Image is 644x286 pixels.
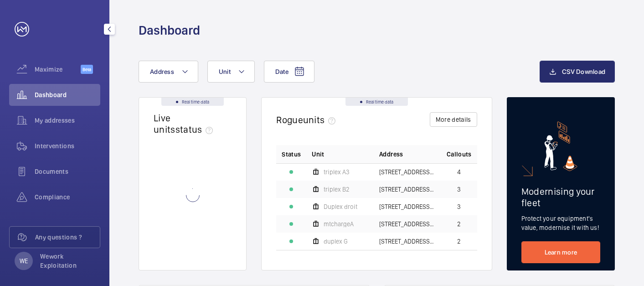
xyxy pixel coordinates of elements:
span: Unit [219,68,231,75]
span: My addresses [35,116,100,125]
span: [STREET_ADDRESS] - [STREET_ADDRESS] [379,186,436,192]
span: Compliance [35,192,100,202]
span: [STREET_ADDRESS] - [STREET_ADDRESS] [379,169,436,175]
span: mtchargeA [324,221,354,227]
p: Protect your equipment's value, modernise it with us! [521,214,600,232]
p: Wework Exploitation [40,252,95,270]
h1: Dashboard [139,22,200,39]
h2: Modernising your fleet [521,186,600,208]
span: Maximize [35,65,81,74]
span: Callouts [447,150,472,159]
button: Address [139,61,198,83]
span: 3 [457,186,461,192]
span: [STREET_ADDRESS][GEOGRAPHIC_DATA][STREET_ADDRESS] [379,238,436,244]
button: More details [430,112,477,127]
h2: Rogue [276,114,339,125]
button: Date [264,61,314,83]
span: 4 [457,169,461,175]
span: 3 [457,203,461,210]
span: Dashboard [35,90,100,99]
div: Real time data [345,98,408,106]
span: Address [379,150,403,159]
button: CSV Download [540,61,615,83]
span: Any questions ? [35,233,100,242]
div: Real time data [161,98,224,106]
span: triplex B2 [324,186,350,192]
span: units [303,114,340,125]
span: Address [150,68,174,75]
p: Status [282,150,301,159]
a: Learn more [521,241,600,263]
span: 2 [457,238,461,244]
p: WE [20,256,28,265]
span: 2 [457,221,461,227]
span: Beta [81,65,93,74]
img: marketing-card.svg [544,121,577,171]
span: triplex A3 [324,169,350,175]
button: Unit [207,61,255,83]
span: Interventions [35,141,100,151]
span: Unit [312,150,324,159]
span: Date [275,68,289,75]
span: [STREET_ADDRESS] - [STREET_ADDRESS] [379,221,436,227]
span: Duplex droit [324,203,357,210]
span: [STREET_ADDRESS][PERSON_NAME][PERSON_NAME] [379,203,436,210]
span: duplex G [324,238,348,244]
span: status [175,124,217,135]
h2: Live units [154,112,216,135]
span: Documents [35,167,100,176]
span: CSV Download [562,68,605,75]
